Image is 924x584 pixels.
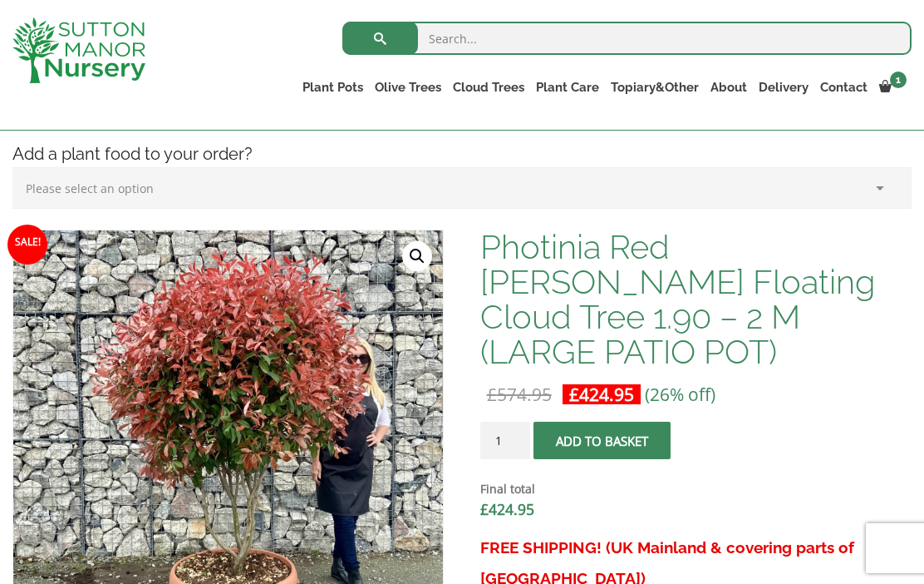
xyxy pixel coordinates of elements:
h1: Photinia Red [PERSON_NAME] Floating Cloud Tree 1.90 – 2 M (LARGE PATIO POT) [480,229,912,369]
a: Contact [814,75,873,98]
span: £ [569,382,579,405]
button: Add to basket [533,421,671,458]
dt: Final total [480,478,912,498]
span: £ [480,498,489,518]
a: Topiary&Other [605,75,705,98]
span: 1 [890,71,907,87]
bdi: 574.95 [487,382,552,405]
a: View full-screen image gallery [402,240,432,270]
input: Product quantity [480,421,530,458]
a: Plant Care [530,75,605,98]
span: (26% off) [645,382,715,405]
img: logo [12,17,145,82]
span: Sale! [7,224,47,264]
span: £ [487,382,497,405]
a: 1 [873,75,912,98]
bdi: 424.95 [569,382,634,405]
a: Delivery [753,75,814,98]
bdi: 424.95 [480,498,534,518]
input: Search... [342,21,912,54]
a: Cloud Trees [447,75,530,98]
a: About [705,75,753,98]
a: Olive Trees [369,75,447,98]
a: Plant Pots [297,75,369,98]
